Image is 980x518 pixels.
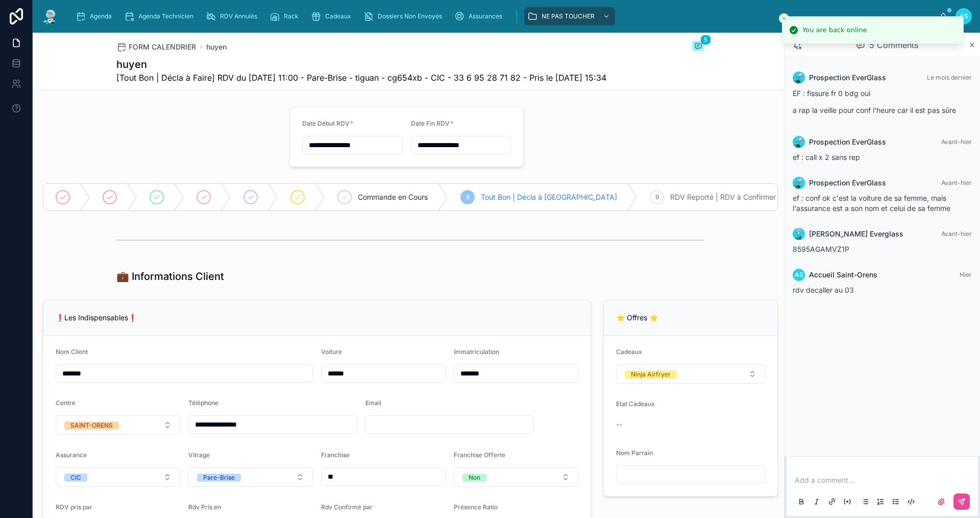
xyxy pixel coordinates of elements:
a: NE PAS TOUCHER [524,7,615,26]
span: Dossiers Non Envoyés [378,12,442,20]
a: Agenda Technicien [121,7,201,26]
a: Agenda [72,7,119,26]
span: Avant-hier [941,179,972,186]
span: Nom Client [56,348,88,356]
h1: 💼 Informations Client [116,269,224,284]
span: AS [795,271,803,279]
span: Prospection EverGlass [809,137,886,147]
div: scrollable content [67,5,939,28]
span: [PERSON_NAME] Everglass [809,229,903,239]
span: Avant-hier [941,230,972,238]
span: NE PAS TOUCHER [542,12,595,20]
span: Email [365,399,381,407]
span: RDV pris par [56,503,92,511]
div: You are back online [802,25,867,35]
span: Immatriculation [454,348,499,356]
span: 8 [466,193,470,201]
img: App logo [41,8,59,25]
span: Présence Ratio [454,503,498,511]
span: rdv decaller au 03 [793,286,854,294]
span: Commande en Cours [358,192,428,202]
span: Vitrage [188,451,210,459]
h1: huyen [116,57,606,72]
a: Cadeaux [308,7,358,26]
span: Nom Parrain [616,449,653,457]
span: Téléphone [188,399,218,407]
div: SAINT-ORENS [70,421,113,430]
span: ❗Les Indispensables❗ [56,313,137,322]
span: Date Début RDV [302,120,350,127]
span: Etat Cadeaux [616,400,655,408]
span: Cadeaux [616,348,642,356]
span: Prospection EverGlass [809,73,886,83]
button: Select Button [454,467,578,487]
span: ⭐ Offres ⭐ [616,313,658,322]
span: AS [960,12,968,20]
span: Tout Bon | Décla à [GEOGRAPHIC_DATA] [481,192,617,202]
span: Hier [960,271,972,278]
span: 9 [655,193,659,201]
span: Le mois dernier [927,74,972,81]
span: Rdv Pris en [188,503,221,511]
div: Pare-Brise [203,474,235,482]
a: Dossiers Non Envoyés [360,7,449,26]
span: [Tout Bon | Décla à Faire] RDV du [DATE] 11:00 - Pare-Brise - tiguan - cg654xb - CIC - 33 6 95 28... [116,72,606,84]
span: 5 Comments [869,39,918,51]
span: Franchise Offerte [454,451,505,459]
button: 5 [692,41,704,53]
button: Select Button [616,364,765,384]
button: Select Button [56,415,180,435]
span: Date Fin RDV [411,120,450,127]
p: EF : fissure fr 0 bdg oui [793,88,972,99]
a: Rack [266,7,306,26]
a: FORM CALENDRIER [116,42,196,52]
div: CIC [70,474,81,482]
span: Agenda [90,12,112,20]
a: Assurances [451,7,509,26]
span: Voiture [321,348,342,356]
span: Accueil Saint-Orens [809,270,877,280]
span: Rack [284,12,299,20]
div: Ninja Airfryer [631,370,671,379]
span: Rdv Confirmé par [321,503,373,511]
span: Assurances [469,12,502,20]
span: RDV Reporté | RDV à Confirmer [670,192,776,202]
span: ef : conf ok c'est la voiture de sa femme, mais l'assurance est a son nom et celui de sa femme [793,194,950,213]
span: Agenda Technicien [138,12,193,20]
span: RDV Annulés [220,12,257,20]
span: FORM CALENDRIER [129,42,196,52]
button: Select Button [188,467,313,487]
div: Non [469,474,480,482]
span: Cadeaux [325,12,351,20]
button: Select Button [56,467,180,487]
a: RDV Annulés [203,7,264,26]
span: Centre [56,399,76,407]
span: 5 [700,35,711,45]
span: Avant-hier [941,138,972,146]
a: huyen [206,42,227,52]
span: Prospection EverGlass [809,178,886,188]
button: Close toast [779,13,789,23]
span: Franchise [321,451,350,459]
p: a rap la veille pour conf l'heure car il est pas sûre [793,105,972,115]
span: Assurance [56,451,87,459]
span: ef : call x 2 sans rep [793,153,860,161]
span: -- [616,419,622,430]
span: 8595AGAMVZ1P [793,245,849,253]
